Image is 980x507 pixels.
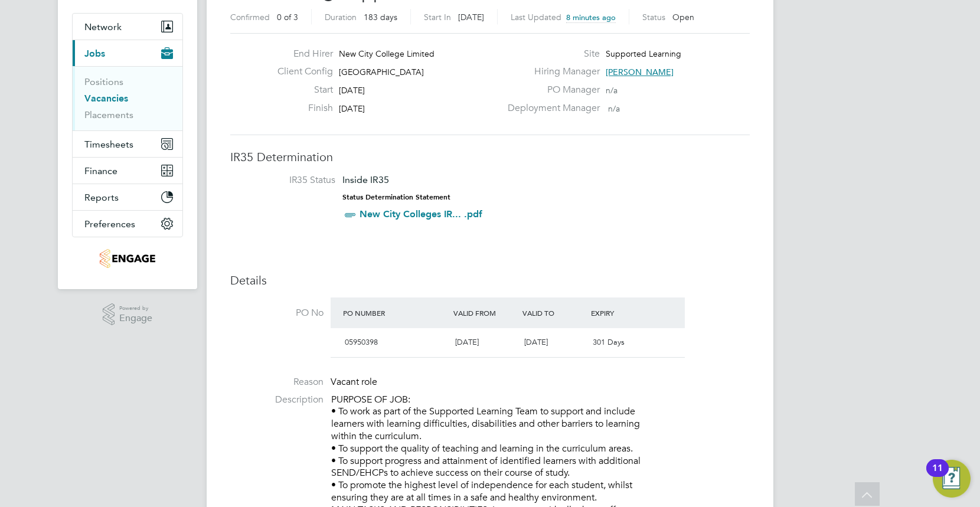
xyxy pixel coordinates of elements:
[458,12,484,22] span: [DATE]
[455,337,479,347] span: [DATE]
[277,12,298,22] span: 0 of 3
[520,302,589,323] div: Valid To
[100,249,155,268] img: jambo-logo-retina.png
[230,149,750,165] h3: IR35 Determination
[84,48,105,59] span: Jobs
[932,468,943,483] div: 11
[524,337,548,347] span: [DATE]
[84,139,133,150] span: Timesheets
[73,40,182,66] button: Jobs
[230,273,750,288] h3: Details
[84,192,119,203] span: Reports
[230,12,270,22] label: Confirmed
[345,337,378,347] span: 05950398
[339,103,365,114] span: [DATE]
[119,313,152,323] span: Engage
[501,48,600,60] label: Site
[339,48,435,59] span: New City College Limited
[566,12,616,22] span: 8 minutes ago
[501,66,600,78] label: Hiring Manager
[84,21,122,32] span: Network
[84,76,123,87] a: Positions
[642,12,665,22] label: Status
[84,165,117,176] span: Finance
[342,174,389,185] span: Inside IR35
[672,12,694,22] span: Open
[73,14,182,40] button: Network
[593,337,625,347] span: 301 Days
[360,208,482,220] a: New City Colleges IR... .pdf
[73,211,182,237] button: Preferences
[606,67,674,77] span: [PERSON_NAME]
[230,307,324,319] label: PO No
[73,158,182,184] button: Finance
[364,12,397,22] span: 183 days
[340,302,450,323] div: PO Number
[73,184,182,210] button: Reports
[73,66,182,130] div: Jobs
[230,376,324,388] label: Reason
[339,85,365,96] span: [DATE]
[511,12,561,22] label: Last Updated
[103,303,153,326] a: Powered byEngage
[242,174,335,187] label: IR35 Status
[606,48,681,59] span: Supported Learning
[230,394,324,406] label: Description
[501,84,600,96] label: PO Manager
[450,302,520,323] div: Valid From
[119,303,152,313] span: Powered by
[268,48,333,60] label: End Hirer
[339,67,424,77] span: [GEOGRAPHIC_DATA]
[268,84,333,96] label: Start
[84,93,128,104] a: Vacancies
[84,218,135,230] span: Preferences
[342,193,450,201] strong: Status Determination Statement
[268,102,333,115] label: Finish
[72,249,183,268] a: Go to home page
[84,109,133,120] a: Placements
[331,376,377,388] span: Vacant role
[588,302,657,323] div: Expiry
[606,85,618,96] span: n/a
[501,102,600,115] label: Deployment Manager
[73,131,182,157] button: Timesheets
[268,66,333,78] label: Client Config
[608,103,620,114] span: n/a
[424,12,451,22] label: Start In
[933,460,971,498] button: Open Resource Center, 11 new notifications
[325,12,357,22] label: Duration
